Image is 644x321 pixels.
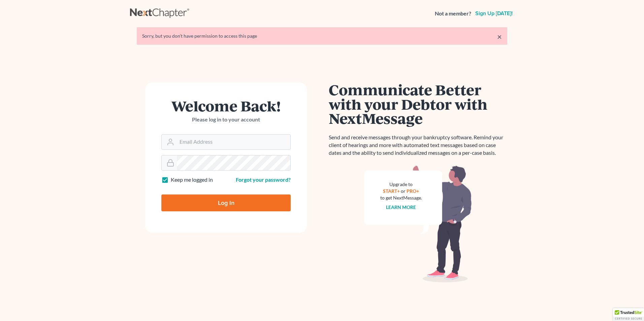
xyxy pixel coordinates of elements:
h1: Communicate Better with your Debtor with NextMessage [329,82,507,126]
img: nextmessage_bg-59042aed3d76b12b5cd301f8e5b87938c9018125f34e5fa2b7a6b67550977c72.svg [364,165,472,283]
label: Keep me logged in [171,176,213,184]
div: Sorry, but you don't have permission to access this page [142,33,502,39]
div: TrustedSite Certified [613,308,644,321]
span: or [401,188,406,194]
strong: Not a member? [435,10,471,17]
div: to get NextMessage. [380,194,422,201]
a: START+ [383,188,400,194]
input: Email Address [177,135,290,149]
a: × [497,33,502,41]
p: Please log in to your account [161,116,291,123]
input: Log In [161,194,291,211]
h1: Welcome Back! [161,99,291,113]
div: Upgrade to [380,181,422,188]
p: Send and receive messages through your bankruptcy software. Remind your client of hearings and mo... [329,134,507,157]
a: Sign up [DATE]! [474,11,514,16]
a: Forgot your password? [236,176,291,183]
a: Learn more [386,204,416,210]
a: PRO+ [407,188,419,194]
